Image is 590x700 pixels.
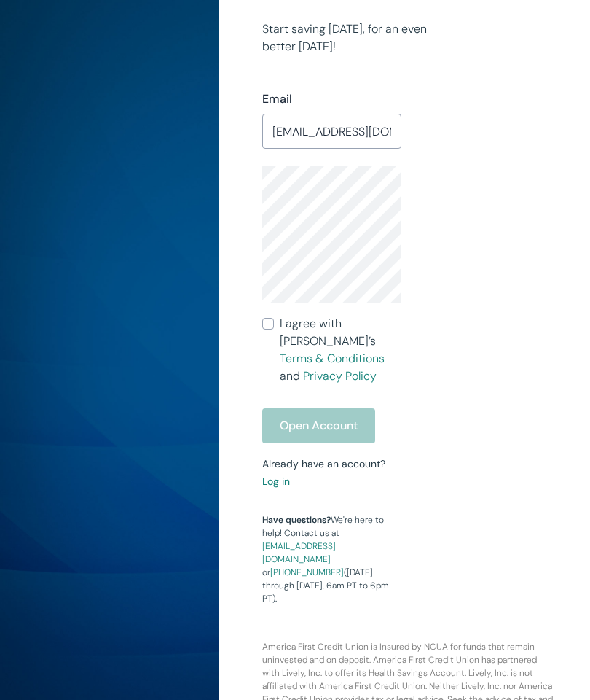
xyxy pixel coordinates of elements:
[280,351,385,366] a: Terms & Conditions
[262,513,401,605] p: We're here to help! Contact us at or ([DATE] through [DATE], 6am PT to 6pm PT).
[262,514,331,526] strong: Have questions?
[280,315,401,385] span: I agree with [PERSON_NAME]’s and
[262,540,336,565] a: [EMAIL_ADDRESS][DOMAIN_NAME]
[262,475,290,488] a: Log in
[262,90,292,108] label: Email
[303,368,377,384] a: Privacy Policy
[262,20,450,55] p: Start saving [DATE], for an even better [DATE]!
[270,567,344,578] a: [PHONE_NUMBER]
[262,457,385,488] small: Already have an account?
